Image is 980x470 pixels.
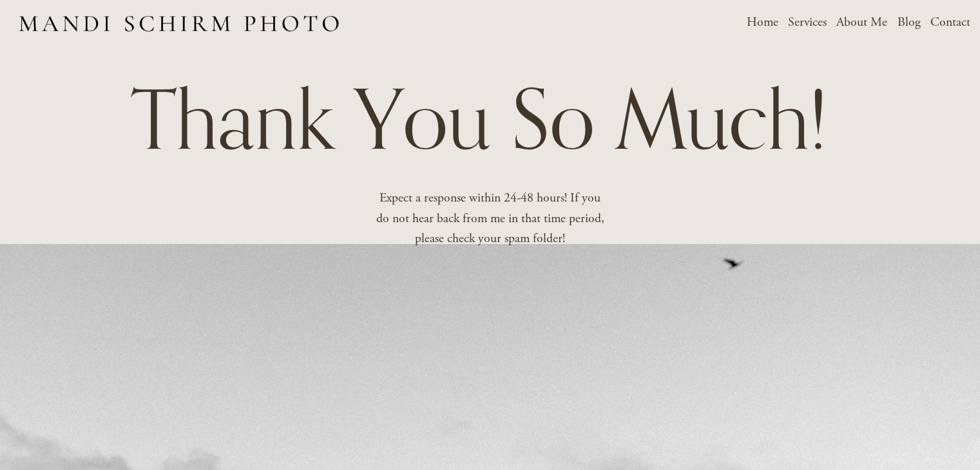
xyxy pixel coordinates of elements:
[131,77,827,160] h2: Thank You So Much!
[836,11,887,33] a: About Me
[788,12,827,32] span: Services
[372,188,607,249] p: Expect a response within 24-48 hours! If you do not hear back from me in that time period, please...
[788,11,827,33] a: folder dropdown
[898,11,921,33] a: Blog
[930,11,970,33] a: Contact
[10,1,349,44] img: Des Moines Wedding Photographer - Mandi Schirm Photo
[747,11,778,33] a: Home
